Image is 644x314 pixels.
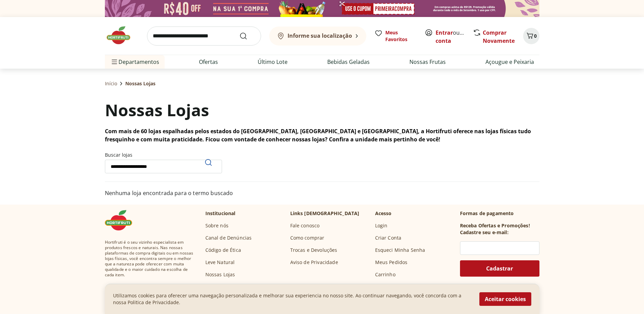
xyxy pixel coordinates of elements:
[113,292,471,306] p: Utilizamos cookies para oferecer uma navegação personalizada e melhorar sua experiencia no nosso ...
[436,29,466,45] span: ou
[199,58,218,66] a: Ofertas
[258,58,288,66] a: Último Lote
[205,247,241,254] a: Código de Ética
[327,58,370,66] a: Bebidas Geladas
[105,80,117,87] a: Início
[460,260,539,277] button: Cadastrar
[205,234,252,241] a: Canal de Denúncias
[105,160,222,173] input: Buscar lojasPesquisar
[486,266,513,271] span: Cadastrar
[375,259,408,266] a: Meus Pedidos
[479,292,531,306] button: Aceitar cookies
[375,271,395,278] a: Carrinho
[105,240,195,278] span: Hortifruti é o seu vizinho especialista em produtos frescos e naturais. Nas nossas plataformas de...
[205,259,235,266] a: Leve Natural
[205,271,235,278] a: Nossas Lojas
[460,229,509,236] h3: Cadastre seu e-mail:
[375,210,392,217] p: Acesso
[460,210,539,217] p: Formas de pagamento
[110,54,118,70] button: Menu
[374,29,417,43] a: Meus Favoritos
[385,29,417,43] span: Meus Favoritos
[523,28,539,44] button: Carrinho
[375,222,388,229] a: Login
[200,154,217,171] button: Pesquisar
[409,58,446,66] a: Nossas Frutas
[239,32,256,40] button: Submit Search
[269,27,366,46] button: Informe sua localização
[105,190,233,196] span: Nenhuma loja encontrada para o termo buscado
[460,222,530,229] h3: Receba Ofertas e Promoções!
[110,54,159,70] span: Departamentos
[105,127,539,143] p: Com mais de 60 lojas espalhadas pelos estados do [GEOGRAPHIC_DATA], [GEOGRAPHIC_DATA] e [GEOGRAPH...
[436,29,453,36] a: Entrar
[205,210,236,217] p: Institucional
[375,247,425,254] a: Esqueci Minha Senha
[147,27,261,46] input: search
[290,222,320,229] a: Fale conosco
[436,29,473,45] a: Criar conta
[290,210,360,217] p: Links [DEMOGRAPHIC_DATA]
[125,80,155,87] span: Nossas Lojas
[290,234,325,241] a: Como comprar
[483,29,515,45] a: Comprar Novamente
[105,210,139,230] img: Hortifruti
[375,234,402,241] a: Criar Conta
[205,283,247,290] a: Trabalhe Conosco
[534,33,537,39] span: 0
[105,99,209,122] h1: Nossas Lojas
[290,247,337,254] a: Trocas e Devoluções
[205,222,228,229] a: Sobre nós
[105,152,222,173] label: Buscar lojas
[290,259,338,266] a: Aviso de Privacidade
[288,32,352,39] b: Informe sua localização
[105,25,139,46] img: Hortifruti
[485,58,534,66] a: Açougue e Peixaria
